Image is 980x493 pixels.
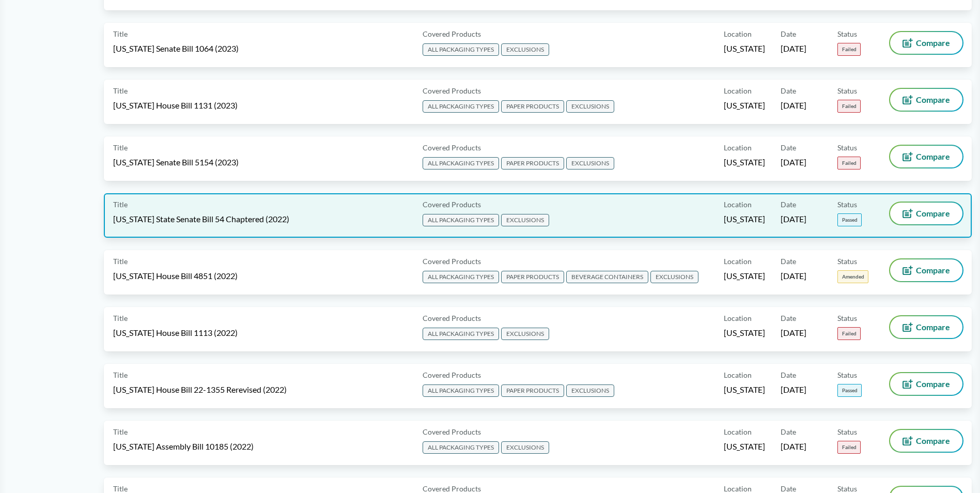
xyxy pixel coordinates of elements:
span: [US_STATE] House Bill 1113 (2022) [113,327,238,338]
span: [US_STATE] [724,213,765,225]
span: Date [781,28,796,39]
span: Covered Products [423,199,481,210]
span: Status [837,142,857,153]
span: Title [113,85,128,96]
span: Title [113,142,128,153]
span: ALL PACKAGING TYPES [423,328,499,340]
span: Title [113,28,128,39]
span: Failed [837,100,861,113]
span: Compare [916,152,950,161]
span: Location [724,199,752,210]
span: [US_STATE] State Senate Bill 54 Chaptered (2022) [113,213,289,225]
span: [DATE] [781,270,806,282]
span: Status [837,256,857,267]
span: BEVERAGE CONTAINERS [566,271,648,283]
button: Compare [890,203,962,224]
span: Covered Products [423,313,481,323]
span: Title [113,256,128,267]
button: Compare [890,316,962,338]
span: [US_STATE] [724,441,765,452]
span: [DATE] [781,100,806,111]
span: ALL PACKAGING TYPES [423,441,499,454]
span: Status [837,28,857,39]
span: PAPER PRODUCTS [501,100,564,113]
span: Covered Products [423,426,481,437]
button: Compare [890,430,962,452]
span: Status [837,313,857,323]
span: Date [781,199,796,210]
span: Covered Products [423,142,481,153]
button: Compare [890,259,962,281]
span: [US_STATE] [724,384,765,395]
span: PAPER PRODUCTS [501,384,564,397]
span: ALL PACKAGING TYPES [423,157,499,170]
span: [US_STATE] House Bill 4851 (2022) [113,270,238,282]
span: Passed [837,384,862,397]
span: Covered Products [423,85,481,96]
span: [US_STATE] [724,157,765,168]
span: Date [781,142,796,153]
span: Date [781,256,796,267]
button: Compare [890,89,962,111]
span: Date [781,85,796,96]
span: Date [781,369,796,380]
span: Compare [916,96,950,104]
button: Compare [890,32,962,54]
span: Title [113,426,128,437]
span: [DATE] [781,384,806,395]
span: EXCLUSIONS [650,271,698,283]
span: EXCLUSIONS [566,384,614,397]
span: EXCLUSIONS [501,214,549,226]
span: Compare [916,323,950,331]
span: Status [837,85,857,96]
span: Location [724,313,752,323]
span: EXCLUSIONS [566,100,614,113]
span: ALL PACKAGING TYPES [423,271,499,283]
span: Location [724,426,752,437]
span: Amended [837,270,868,283]
span: EXCLUSIONS [501,43,549,56]
span: [US_STATE] [724,270,765,282]
span: [US_STATE] [724,327,765,338]
span: ALL PACKAGING TYPES [423,214,499,226]
button: Compare [890,146,962,167]
span: [DATE] [781,441,806,452]
span: Title [113,369,128,380]
span: Date [781,426,796,437]
span: Location [724,85,752,96]
span: Passed [837,213,862,226]
span: Failed [837,43,861,56]
span: Covered Products [423,369,481,380]
span: [US_STATE] House Bill 1131 (2023) [113,100,238,111]
span: Failed [837,327,861,340]
span: [US_STATE] Senate Bill 5154 (2023) [113,157,239,168]
span: ALL PACKAGING TYPES [423,43,499,56]
span: ALL PACKAGING TYPES [423,384,499,397]
span: EXCLUSIONS [501,441,549,454]
span: [US_STATE] Senate Bill 1064 (2023) [113,43,239,54]
span: Title [113,313,128,323]
span: [DATE] [781,327,806,338]
span: Status [837,199,857,210]
span: Location [724,256,752,267]
span: Compare [916,437,950,445]
span: Covered Products [423,28,481,39]
span: Date [781,313,796,323]
span: [US_STATE] House Bill 22-1355 Rerevised (2022) [113,384,287,395]
span: PAPER PRODUCTS [501,271,564,283]
span: [US_STATE] Assembly Bill 10185 (2022) [113,441,254,452]
span: PAPER PRODUCTS [501,157,564,170]
span: Failed [837,157,861,170]
span: ALL PACKAGING TYPES [423,100,499,113]
button: Compare [890,373,962,395]
span: [US_STATE] [724,43,765,54]
span: Location [724,28,752,39]
span: [DATE] [781,213,806,225]
span: Status [837,426,857,437]
span: Compare [916,380,950,388]
span: Compare [916,266,950,274]
span: Failed [837,441,861,454]
span: EXCLUSIONS [566,157,614,170]
span: Compare [916,209,950,218]
span: [US_STATE] [724,100,765,111]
